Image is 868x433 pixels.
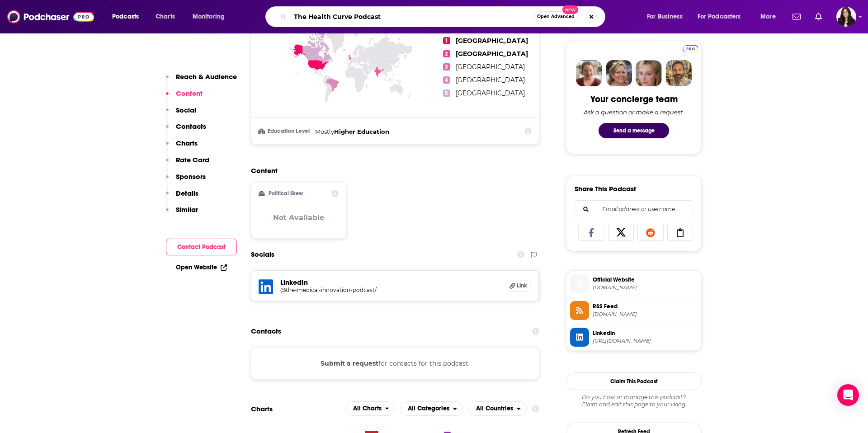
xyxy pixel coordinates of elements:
p: Charts [176,139,198,147]
button: open menu [400,401,463,416]
span: 1 [443,37,450,44]
span: [GEOGRAPHIC_DATA] [456,63,525,71]
span: Mostly [315,128,334,135]
span: Link [517,282,527,289]
img: Barbara Profile [606,60,632,86]
button: open menu [186,9,236,24]
h2: Contacts [251,323,281,340]
img: Jon Profile [665,60,692,86]
button: Submit a request [321,358,378,368]
a: Share on Reddit [637,224,664,241]
span: Linkedin [593,329,698,337]
a: Copy Link [667,224,693,241]
h3: Not Available [273,213,324,222]
span: RSS Feed [593,302,698,311]
h5: @the-medical-innovation-podcast/ [280,287,425,293]
img: Jules Profile [636,60,662,86]
button: Contacts [166,122,206,139]
span: Podcasts [112,10,139,23]
p: Details [176,189,198,198]
button: Send a message [599,123,669,138]
button: open menu [754,9,787,24]
span: More [760,10,776,23]
h2: Political Skew [269,190,303,197]
span: https://www.linkedin.com/company/the-medical-innovation-podcast/ [593,338,698,344]
button: Social [166,106,196,122]
div: Your concierge team [590,94,678,105]
p: Reach & Audience [176,72,237,81]
button: Content [166,89,203,106]
div: Open Intercom Messenger [837,384,859,406]
input: Email address or username... [582,201,685,218]
h2: Platforms [345,401,395,416]
h2: Charts [251,405,273,413]
img: Podchaser - Follow, Share and Rate Podcasts [7,8,94,25]
div: Ask a question or make a request. [584,108,684,116]
a: Linkedin[URL][DOMAIN_NAME] [570,328,698,347]
button: open menu [345,401,395,416]
button: Similar [166,205,198,222]
span: Do you host or manage this podcast? [566,394,702,401]
span: 5 [443,89,450,97]
div: Claim and edit this page to your liking. [566,394,702,408]
a: @the-medical-innovation-podcast/ [280,287,499,293]
button: Contact Podcast [166,239,237,255]
span: medicalinnovationpod.com [593,284,698,291]
button: Open AdvancedNew [533,11,579,22]
a: Show notifications dropdown [789,9,804,24]
div: Search followers [575,200,693,218]
span: For Business [647,10,683,23]
p: Rate Card [176,155,209,164]
a: RSS Feed[DOMAIN_NAME] [570,301,698,320]
span: [GEOGRAPHIC_DATA] [456,50,528,58]
a: Official Website[DOMAIN_NAME] [570,274,698,293]
img: Podchaser Pro [683,45,698,52]
img: Sydney Profile [576,60,602,86]
span: [GEOGRAPHIC_DATA] [456,89,525,97]
button: open menu [468,401,527,416]
div: Search podcasts, credits, & more... [274,6,614,27]
a: Charts [150,9,180,24]
a: Pro website [683,44,698,52]
span: Open Advanced [537,14,575,19]
button: Sponsors [166,172,206,189]
span: 2 [443,50,450,57]
button: Reach & Audience [166,72,237,89]
span: All Categories [408,405,449,412]
button: Show profile menu [836,7,856,27]
p: Similar [176,205,198,214]
span: anchor.fm [593,311,698,318]
span: For Podcasters [698,10,741,23]
a: Share on Facebook [578,224,604,241]
p: Sponsors [176,172,206,181]
span: [GEOGRAPHIC_DATA] [456,37,528,45]
h2: Content [251,166,532,175]
span: Charts [156,10,175,23]
h5: LinkedIn [280,278,499,287]
button: Claim This Podcast [566,372,702,390]
p: Social [176,106,196,114]
span: Official Website [593,276,698,284]
h2: Countries [468,401,527,416]
span: 4 [443,76,450,84]
a: Share on X/Twitter [608,224,634,241]
span: All Charts [353,405,382,412]
span: Logged in as RebeccaShapiro [836,7,856,27]
p: Contacts [176,122,206,131]
h3: Share This Podcast [575,184,636,193]
span: Monitoring [193,10,225,23]
button: Details [166,189,198,206]
h2: Categories [400,401,463,416]
a: Open Website [176,264,227,271]
button: open menu [106,9,151,24]
p: Content [176,89,203,98]
span: New [562,5,579,14]
button: open menu [641,9,694,24]
span: Higher Education [334,128,389,135]
img: User Profile [836,7,856,27]
button: Charts [166,139,198,155]
span: 3 [443,63,450,71]
div: for contacts for this podcast. [251,347,539,380]
a: Show notifications dropdown [811,9,826,24]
